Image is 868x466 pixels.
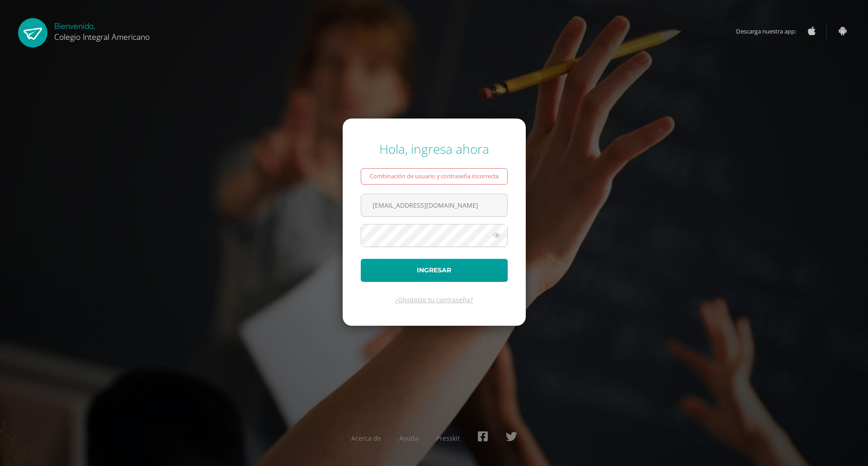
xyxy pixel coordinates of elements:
[361,259,508,282] button: Ingresar
[361,194,507,216] input: Correo electrónico o usuario
[361,140,508,157] div: Hola, ingresa ahora
[361,168,508,185] div: Combinación de usuario y contraseña incorrecta
[54,18,150,42] div: Bienvenido,
[399,434,418,442] a: Ayuda
[736,23,805,40] span: Descarga nuestra app:
[436,434,460,442] a: Presskit
[351,434,381,442] a: Acerca de
[54,31,150,42] span: Colegio Integral Americano
[395,295,473,304] a: ¿Olvidaste tu contraseña?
